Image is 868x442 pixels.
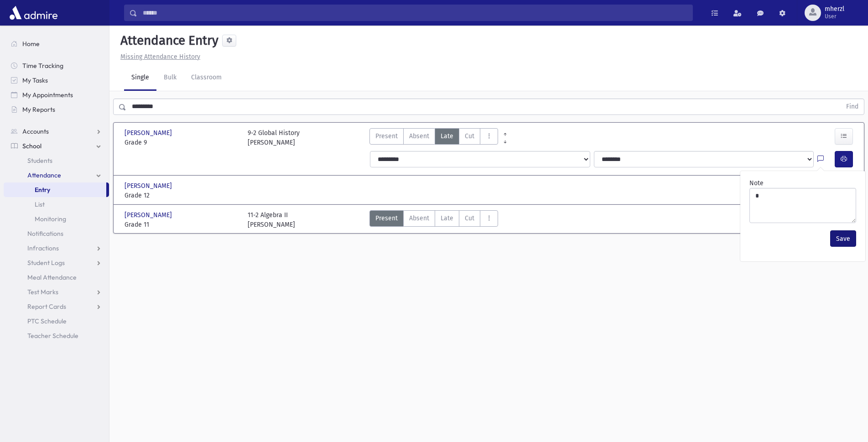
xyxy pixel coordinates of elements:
a: List [4,197,109,212]
span: Time Tracking [22,62,63,70]
div: AttTypes [369,128,498,147]
span: Late [441,131,453,141]
a: Report Cards [4,299,109,314]
label: Note [749,178,764,188]
span: Monitoring [35,215,66,223]
span: Report Cards [27,302,66,311]
a: Attendance [4,168,109,182]
button: Find [841,99,864,114]
span: Student Logs [27,259,65,267]
a: My Tasks [4,73,109,88]
a: Single [124,65,156,91]
a: Time Tracking [4,58,109,73]
span: [PERSON_NAME] [125,128,174,138]
span: mherzl [825,5,844,13]
a: Entry [4,182,106,197]
span: Present [375,131,398,141]
span: Students [27,156,52,165]
span: Cut [465,131,474,141]
span: Teacher Schedule [27,332,78,340]
h5: Attendance Entry [117,33,218,48]
span: School [22,142,42,150]
div: AttTypes [369,210,498,229]
a: Missing Attendance History [117,53,200,61]
span: [PERSON_NAME] [125,210,174,220]
a: Bulk [156,65,184,91]
a: Teacher Schedule [4,328,109,343]
span: Home [22,40,40,48]
a: Students [4,153,109,168]
span: Grade 12 [125,191,239,200]
span: Late [441,213,453,223]
a: Test Marks [4,285,109,299]
span: Meal Attendance [27,273,77,281]
span: Attendance [27,171,61,179]
a: Notifications [4,226,109,241]
button: Save [830,230,856,247]
span: My Tasks [22,76,48,84]
span: Absent [409,131,429,141]
div: 11-2 Algebra II [PERSON_NAME] [248,210,295,229]
a: Accounts [4,124,109,139]
a: School [4,139,109,153]
span: Present [375,213,398,223]
span: My Appointments [22,91,73,99]
span: Test Marks [27,288,58,296]
a: My Reports [4,102,109,117]
img: AdmirePro [7,4,60,22]
u: Missing Attendance History [120,53,200,61]
a: My Appointments [4,88,109,102]
span: Entry [35,186,50,194]
input: Search [137,5,692,21]
div: 9-2 Global History [PERSON_NAME] [248,128,300,147]
a: Home [4,36,109,51]
span: PTC Schedule [27,317,67,325]
span: Grade 11 [125,220,239,229]
span: Accounts [22,127,49,135]
a: Classroom [184,65,229,91]
a: Student Logs [4,255,109,270]
span: User [825,13,844,20]
a: Infractions [4,241,109,255]
span: My Reports [22,105,55,114]
span: [PERSON_NAME] [125,181,174,191]
span: Notifications [27,229,63,238]
span: Cut [465,213,474,223]
a: Monitoring [4,212,109,226]
span: Infractions [27,244,59,252]
span: List [35,200,45,208]
span: Grade 9 [125,138,239,147]
a: Meal Attendance [4,270,109,285]
span: Absent [409,213,429,223]
a: PTC Schedule [4,314,109,328]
